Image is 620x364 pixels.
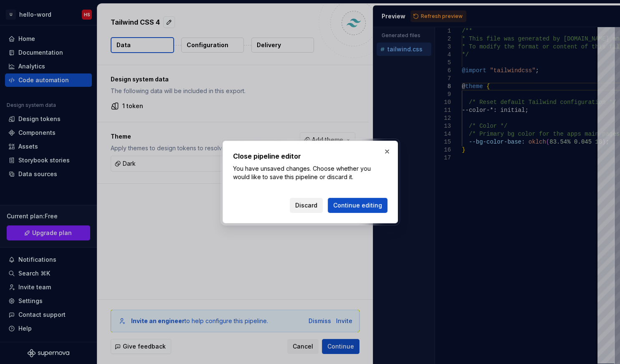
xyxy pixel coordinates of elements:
span: Discard [295,201,317,210]
button: Discard [290,198,323,213]
button: Continue editing [328,198,387,213]
p: You have unsaved changes. Choose whether you would like to save this pipeline or discard it. [233,164,387,181]
h2: Close pipeline editor [233,151,387,161]
span: Continue editing [333,201,382,210]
